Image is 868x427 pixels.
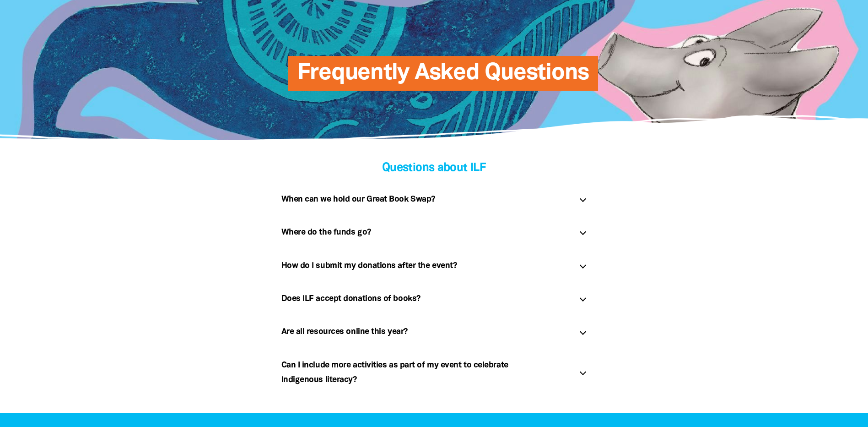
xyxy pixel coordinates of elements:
h5: Are all resources online this year? [281,324,572,339]
h5: When can we hold our Great Book Swap? [281,192,572,207]
h5: How do I submit my donations after the event? [281,258,572,273]
h5: Does ILF accept donations of books? [281,291,572,306]
h5: Can I include more activities as part of my event to celebrate Indigenous literacy? [281,358,572,388]
span: Questions about ILF [382,163,486,173]
h5: Where do the funds go? [281,225,572,240]
span: Frequently Asked Questions [297,63,589,91]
